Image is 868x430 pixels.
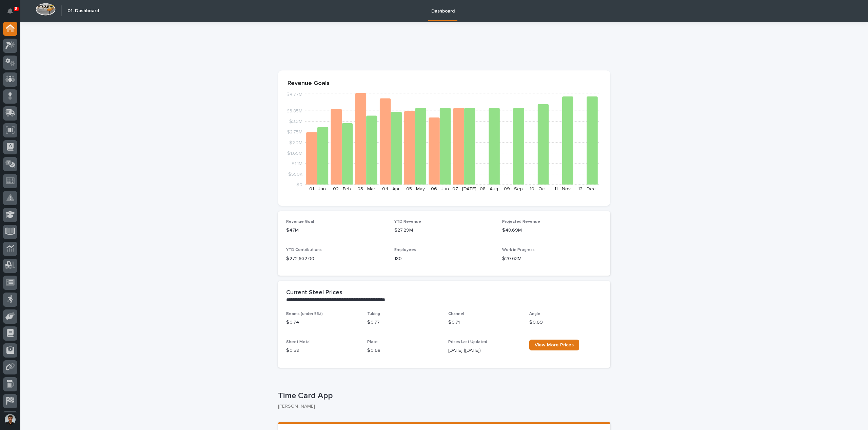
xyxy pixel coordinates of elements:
[287,109,302,113] tspan: $3.85M
[502,248,535,252] span: Work in Progress
[480,187,498,191] text: 08 - Aug
[286,227,386,234] p: $47M
[448,319,521,326] p: $ 0.71
[36,3,56,16] img: Workspace Logo
[287,92,302,97] tspan: $4.77M
[286,220,314,224] span: Revenue Goal
[288,172,302,176] tspan: $550K
[367,319,440,326] p: $ 0.77
[431,187,449,191] text: 06 - Jun
[406,187,425,191] text: 05 - May
[448,340,487,344] span: Prices Last Updated
[286,312,323,316] span: Beams (under 55#)
[3,4,17,18] button: Notifications
[67,8,99,14] h2: 01. Dashboard
[289,119,302,124] tspan: $3.3M
[367,347,440,354] p: $ 0.68
[394,248,416,252] span: Employees
[333,187,351,191] text: 02 - Feb
[448,312,464,316] span: Channel
[278,404,605,409] p: [PERSON_NAME]
[278,391,608,401] p: Time Card App
[286,340,311,344] span: Sheet Metal
[357,187,375,191] text: 03 - Mar
[286,319,359,326] p: $ 0.74
[286,248,322,252] span: YTD Contributions
[309,187,326,191] text: 01 - Jan
[288,80,601,87] p: Revenue Goals
[287,151,302,155] tspan: $1.65M
[529,340,579,350] a: View More Prices
[529,319,602,326] p: $ 0.69
[452,187,476,191] text: 07 - [DATE]
[529,312,540,316] span: Angle
[394,220,421,224] span: YTD Revenue
[530,187,546,191] text: 10 - Oct
[15,6,17,11] p: 8
[367,340,378,344] span: Plate
[367,312,380,316] span: Tubing
[286,289,342,297] h2: Current Steel Prices
[287,130,302,134] tspan: $2.75M
[504,187,523,191] text: 09 - Sep
[448,347,521,354] p: [DATE] ([DATE])
[296,182,302,187] tspan: $0
[502,227,602,234] p: $48.69M
[8,8,17,19] div: Notifications8
[394,227,494,234] p: $27.29M
[292,161,302,166] tspan: $1.1M
[554,187,571,191] text: 11 - Nov
[289,140,302,145] tspan: $2.2M
[535,343,574,347] span: View More Prices
[286,255,386,262] p: $ 272,932.00
[286,347,359,354] p: $ 0.59
[382,187,400,191] text: 04 - Apr
[394,255,494,262] p: 180
[502,255,602,262] p: $20.63M
[502,220,540,224] span: Projected Revenue
[3,412,17,427] button: users-avatar
[578,187,595,191] text: 12 - Dec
